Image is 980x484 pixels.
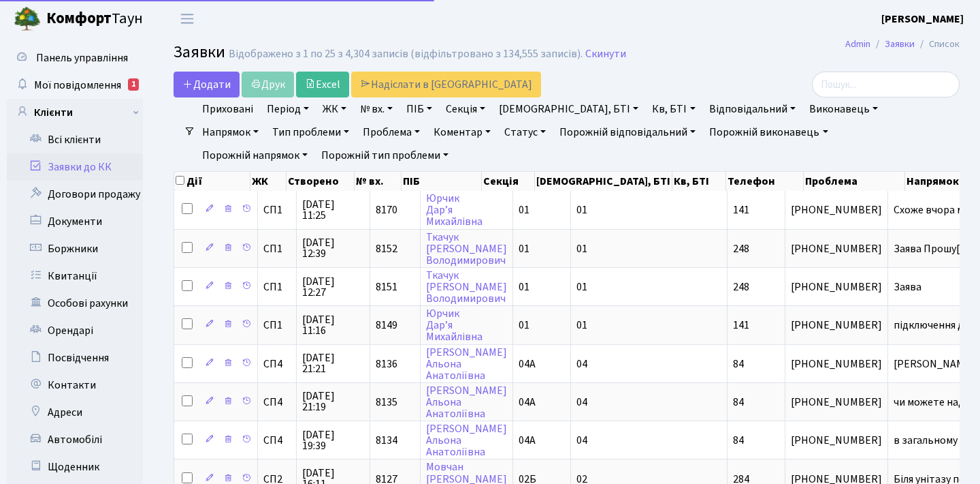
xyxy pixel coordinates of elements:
span: [DATE] 11:25 [302,199,364,221]
a: Порожній напрямок [197,144,313,167]
a: Порожній відповідальний [554,121,701,144]
a: Порожній тип проблеми [316,144,454,167]
span: СП1 [263,205,291,215]
span: 8136 [376,357,397,372]
span: 8170 [376,202,397,217]
span: [PHONE_NUMBER] [791,397,882,408]
a: Договори продажу [7,181,143,208]
input: Пошук... [812,72,960,97]
span: 01 [519,279,529,294]
th: ЖК [250,172,287,191]
span: 248 [733,279,749,294]
span: 01 [576,241,587,256]
span: Заявки [174,40,225,64]
a: Приховані [197,97,259,121]
span: [PHONE_NUMBER] [791,359,882,369]
a: Скинути [585,48,626,61]
a: Ткачук[PERSON_NAME]Володимирович [426,268,507,306]
span: [DATE] 11:16 [302,314,364,336]
span: СП4 [263,397,291,408]
span: СП4 [263,435,291,446]
a: Адреси [7,399,143,426]
a: Секція [440,97,491,121]
a: Excel [296,72,349,97]
span: 8135 [376,395,397,410]
span: [PHONE_NUMBER] [791,243,882,254]
th: Секція [482,172,536,191]
img: logo.png [14,5,41,33]
span: Заява Прошу[...] [894,241,970,256]
span: Мої повідомлення [34,78,121,93]
a: Документи [7,208,143,235]
a: Період [261,97,314,121]
span: 84 [733,395,744,410]
span: 04А [519,357,536,372]
th: № вх. [355,172,402,191]
span: 04 [576,433,587,448]
a: ЮрчикДар’яМихайлівна [426,191,483,229]
span: [PHONE_NUMBER] [791,320,882,331]
a: [DEMOGRAPHIC_DATA], БТІ [493,97,644,121]
span: 8151 [376,279,397,294]
span: 04А [519,433,536,448]
span: 01 [519,318,529,333]
span: [PHONE_NUMBER] [791,282,882,292]
span: 84 [733,357,744,372]
a: Відповідальний [704,97,801,121]
span: 84 [733,433,744,448]
a: Квитанції [7,262,143,290]
li: Список [915,37,960,52]
a: Заявки [885,37,915,51]
a: Кв, БТІ [647,97,700,121]
a: Ткачук[PERSON_NAME]Володимирович [426,230,507,268]
span: 8149 [376,318,397,333]
a: Боржники [7,235,143,262]
b: Комфорт [46,7,112,29]
div: Відображено з 1 по 25 з 4,304 записів (відфільтровано з 134,555 записів). [229,48,583,61]
th: ПІБ [402,172,481,191]
a: Порожній виконавець [704,121,833,144]
a: Мої повідомлення1 [7,72,143,99]
a: Тип проблеми [267,121,355,144]
a: № вх. [355,97,398,121]
span: [DATE] 12:39 [302,237,364,259]
th: [DEMOGRAPHIC_DATA], БТІ [535,172,672,191]
a: ЖК [317,97,352,121]
th: Створено [287,172,355,191]
span: СП1 [263,243,291,254]
span: [DATE] 21:19 [302,391,364,412]
a: Проблема [357,121,425,144]
a: Панель управління [7,44,143,72]
a: [PERSON_NAME]АльонаАнатоліївна [426,345,507,383]
a: Виконавець [804,97,883,121]
div: 1 [128,78,139,91]
span: 8134 [376,433,397,448]
th: Проблема [804,172,905,191]
span: Панель управління [36,50,128,65]
a: Посвідчення [7,344,143,372]
a: [PERSON_NAME] [881,11,964,27]
span: 01 [576,202,587,217]
a: Заявки до КК [7,153,143,181]
a: Клієнти [7,99,143,126]
a: ЮрчикДар’яМихайлівна [426,306,483,344]
span: 01 [576,279,587,294]
a: Автомобілі [7,426,143,453]
a: [PERSON_NAME]АльонаАнатоліївна [426,421,507,459]
span: СП4 [263,359,291,369]
span: [DATE] 19:39 [302,429,364,451]
span: СП1 [263,320,291,331]
a: Всі клієнти [7,126,143,153]
a: Щоденник [7,453,143,481]
span: [DATE] 12:27 [302,276,364,298]
span: СП1 [263,282,291,292]
span: 04 [576,395,587,410]
span: 04А [519,395,536,410]
th: Кв, БТІ [672,172,726,191]
a: [PERSON_NAME]АльонаАнатоліївна [426,383,507,421]
nav: breadcrumb [825,30,980,59]
span: 01 [519,241,529,256]
a: Статус [499,121,551,144]
a: ПІБ [401,97,438,121]
a: Особові рахунки [7,290,143,317]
